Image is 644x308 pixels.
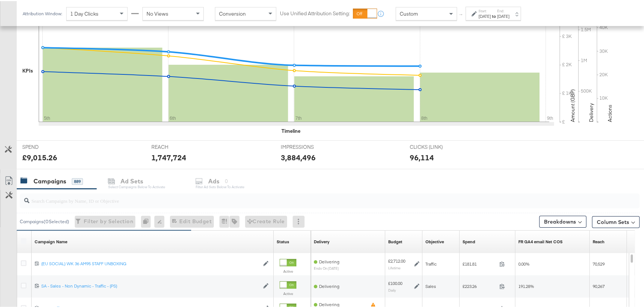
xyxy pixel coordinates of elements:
[277,238,289,244] div: Status
[314,238,329,244] div: Delivery
[319,282,339,288] span: Delivering
[425,260,437,266] span: Traffic
[491,12,497,18] strong: to
[33,176,66,185] div: Campaigns
[388,257,405,263] div: £2,712.00
[219,9,246,16] span: Conversion
[592,215,640,227] button: Column Sets
[280,9,350,16] label: Use Unified Attribution Setting:
[606,103,613,121] text: Actions
[281,151,316,162] div: 3,884,496
[425,238,444,244] div: Objective
[35,238,67,244] div: Campaign Name
[319,258,339,263] span: Delivering
[388,279,402,285] div: £100.00
[72,177,83,184] div: 889
[41,260,259,266] a: (EU SOCIAL) WK 36 AM95 STAFF UNBOXING
[281,142,337,150] span: IMPRESSIONS
[22,142,78,150] span: SPEND
[400,9,418,16] span: Custom
[281,126,300,134] div: Timeline
[388,238,402,244] a: The maximum amount you're willing to spend on your ads, on average each day or over the lifetime ...
[29,189,583,204] input: Search Campaigns by Name, ID or Objective
[151,151,186,162] div: 1,747,724
[141,215,154,227] div: 0
[146,9,168,16] span: No Views
[497,12,509,18] div: [DATE]
[425,282,436,288] span: Sales
[410,151,434,162] div: 96,114
[388,238,402,244] div: Budget
[22,151,57,162] div: £9,015.26
[280,290,296,295] label: Active
[593,238,605,244] div: Reach
[22,66,33,73] div: KPIs
[70,9,99,16] span: 1 Day Clicks
[388,287,396,291] sub: Daily
[518,282,534,288] span: 191.28%
[497,7,509,12] label: End:
[425,238,444,244] a: Your campaign's objective.
[593,260,605,266] span: 70,529
[518,238,563,244] div: FR GA4 email Net COS
[463,238,475,244] div: Spend
[458,13,465,15] span: ↑
[35,238,67,244] a: Your campaign name.
[280,268,296,273] label: Active
[463,282,496,288] span: £223.26
[319,301,339,306] span: Delivering
[388,264,400,269] sub: Lifetime
[479,7,491,12] label: Start:
[463,260,496,266] span: £181.81
[593,282,605,288] span: 90,267
[41,260,259,266] div: (EU SOCIAL) WK 36 AM95 STAFF UNBOXING
[22,10,62,15] div: Attribution Window:
[539,215,586,227] button: Breakdowns
[20,217,69,224] div: Campaigns ( 0 Selected)
[569,88,576,121] text: Amount (GBP)
[593,238,605,244] a: The number of people your ad was served to.
[588,102,595,121] text: Delivery
[518,260,529,266] span: 0.00%
[41,282,259,288] div: SA - Sales - Non Dynamic - Traffic - (PS)
[463,238,475,244] a: The total amount spent to date.
[410,142,466,150] span: CLICKS (LINK)
[314,238,329,244] a: Reflects the ability of your Ad Campaign to achieve delivery based on ad states, schedule and bud...
[41,282,259,288] a: SA - Sales - Non Dynamic - Traffic - (PS)
[151,142,207,150] span: REACH
[479,12,491,18] div: [DATE]
[314,265,339,269] sub: ends on [DATE]
[518,238,563,244] a: FR GA4 Net COS
[277,238,289,244] a: Shows the current state of your Ad Campaign.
